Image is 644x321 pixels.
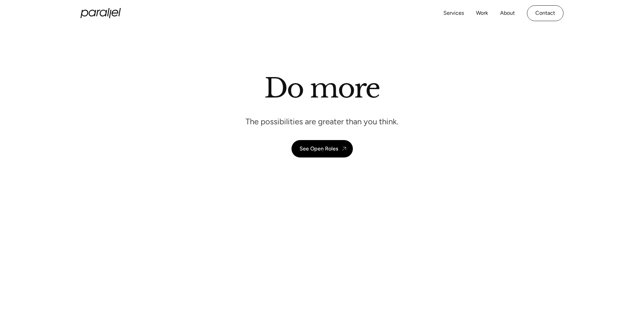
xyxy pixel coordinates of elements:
h1: Do more [264,72,380,104]
a: Contact [527,5,563,21]
a: About [500,8,515,18]
a: See Open Roles [291,140,353,157]
a: home [80,8,121,18]
div: See Open Roles [300,145,338,152]
p: The possibilities are greater than you think. [246,116,398,127]
a: Work [476,8,488,18]
a: Services [443,8,464,18]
